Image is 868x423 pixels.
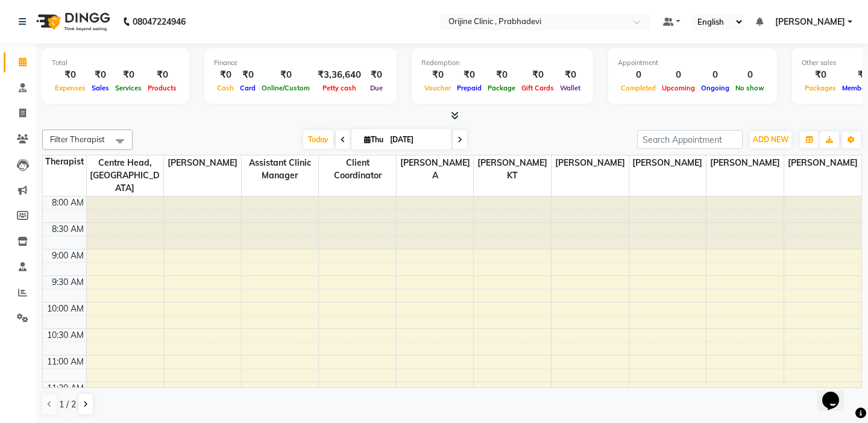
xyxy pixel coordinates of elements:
div: ₹0 [52,68,89,82]
span: Package [485,84,518,92]
div: 0 [618,68,659,82]
span: Card [237,84,259,92]
div: ₹0 [259,68,313,82]
div: ₹0 [214,68,237,82]
div: 0 [698,68,732,82]
span: 1 / 2 [59,398,76,411]
div: 8:30 AM [49,223,86,236]
button: ADD NEW [750,131,791,148]
span: Sales [89,84,112,92]
div: 10:00 AM [45,302,86,315]
span: Filter Therapist [50,134,105,144]
span: [PERSON_NAME] [552,155,629,171]
span: [PERSON_NAME] [629,155,706,171]
img: logo [31,5,113,39]
span: Expenses [52,84,89,92]
span: Voucher [421,84,454,92]
div: ₹0 [485,68,518,82]
div: 11:00 AM [45,356,86,368]
span: Packages [802,84,839,92]
span: [PERSON_NAME] KT [474,155,551,183]
div: 9:30 AM [49,276,86,289]
span: Wallet [557,84,583,92]
div: Total [52,58,180,68]
span: Petty cash [319,84,359,92]
div: 0 [659,68,698,82]
div: ₹0 [145,68,180,82]
input: Search Appointment [637,130,743,149]
span: Online/Custom [259,84,313,92]
b: 08047224946 [133,5,186,39]
span: Ongoing [698,84,732,92]
div: ₹3,36,640 [313,68,366,82]
span: [PERSON_NAME] [706,155,784,171]
span: [PERSON_NAME] [164,155,241,171]
span: Cash [214,84,237,92]
div: ₹0 [518,68,557,82]
div: ₹0 [89,68,112,82]
div: ₹0 [557,68,583,82]
span: Centre Head,[GEOGRAPHIC_DATA] [87,155,164,196]
div: Redemption [421,58,583,68]
span: [PERSON_NAME] [775,16,845,28]
div: 11:30 AM [45,382,86,395]
span: ADD NEW [753,135,788,144]
div: Finance [214,58,387,68]
input: 2025-09-04 [386,131,447,149]
span: Gift Cards [518,84,557,92]
span: Completed [618,84,659,92]
iframe: chat widget [817,375,856,411]
span: No show [732,84,767,92]
span: Products [145,84,180,92]
span: Services [112,84,145,92]
span: Assistant Clinic Manager [242,155,319,183]
div: ₹0 [112,68,145,82]
div: ₹0 [454,68,485,82]
span: [PERSON_NAME] A [397,155,474,183]
div: ₹0 [237,68,259,82]
span: [PERSON_NAME] [784,155,861,171]
div: 0 [732,68,767,82]
span: Upcoming [659,84,698,92]
div: ₹0 [421,68,454,82]
span: Thu [361,135,386,144]
div: Appointment [618,58,767,68]
div: Therapist [43,155,86,168]
div: ₹0 [802,68,839,82]
span: Client Coordinator [319,155,396,183]
span: Today [303,130,333,149]
span: Prepaid [454,84,485,92]
div: 10:30 AM [45,329,86,342]
span: Due [367,84,386,92]
div: 8:00 AM [49,196,86,209]
div: ₹0 [366,68,387,82]
div: 9:00 AM [49,249,86,262]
